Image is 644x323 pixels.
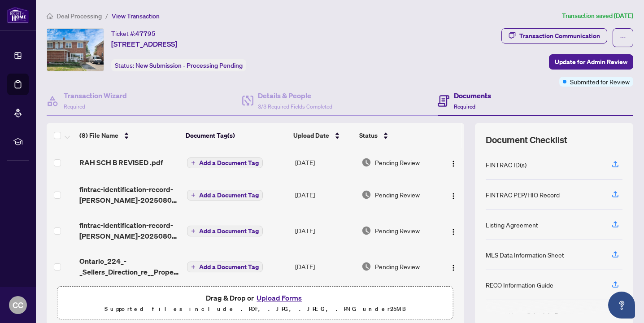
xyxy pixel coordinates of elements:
[199,192,259,198] span: Add a Document Tag
[446,188,461,202] button: Logo
[486,160,527,170] div: FINTRAC ID(s)
[446,155,461,170] button: Logo
[187,190,263,201] button: Add a Document Tag
[79,220,179,241] span: fintrac-identification-record-[PERSON_NAME]-20250808-123929.pdf
[450,264,457,271] img: Logo
[359,131,378,140] span: Status
[13,299,23,311] span: CC
[187,189,263,201] button: Add a Document Tag
[570,77,630,87] span: Submitted for Review
[375,157,420,167] span: Pending Review
[191,193,196,197] span: plus
[562,11,633,21] article: Transaction saved [DATE]
[486,134,567,146] span: Document Checklist
[199,264,259,270] span: Add a Document Tag
[620,35,626,41] span: ellipsis
[47,13,53,19] span: home
[293,131,329,140] span: Upload Date
[549,54,633,70] button: Update for Admin Review
[187,157,263,168] button: Add a Document Tag
[450,160,457,167] img: Logo
[79,184,179,205] span: fintrac-identification-record-[PERSON_NAME]-20250808-124358.pdf
[64,90,127,101] h4: Transaction Wizard
[361,190,371,200] img: Document Status
[79,256,179,277] span: Ontario_224_-_Sellers_Direction_re__Property_Offers_-_Important_Information_6.pdf
[206,292,305,304] span: Drag & Drop or
[57,12,102,20] span: Deal Processing
[187,262,263,272] button: Add a Document Tag
[446,223,461,238] button: Logo
[361,157,371,167] img: Document Status
[454,90,491,101] h4: Documents
[254,292,305,304] button: Upload Forms
[486,280,553,290] div: RECO Information Guide
[111,39,177,49] span: [STREET_ADDRESS]
[187,226,263,236] button: Add a Document Tag
[76,123,183,148] th: (8) File Name
[375,262,420,271] span: Pending Review
[258,103,332,110] span: 3/3 Required Fields Completed
[64,103,85,110] span: Required
[555,55,627,69] span: Update for Admin Review
[292,148,358,177] td: [DATE]
[187,157,263,169] button: Add a Document Tag
[79,131,118,140] span: (8) File Name
[375,190,420,200] span: Pending Review
[135,61,243,70] span: New Submission - Processing Pending
[111,28,156,39] div: Ticket #:
[187,225,263,237] button: Add a Document Tag
[375,226,420,236] span: Pending Review
[446,259,461,274] button: Logo
[182,123,290,148] th: Document Tag(s)
[105,11,108,21] li: /
[258,90,332,101] h4: Details & People
[501,28,607,44] button: Transaction Communication
[486,220,538,230] div: Listing Agreement
[191,161,196,165] span: plus
[450,192,457,200] img: Logo
[361,262,371,271] img: Document Status
[519,29,600,43] div: Transaction Communication
[608,292,635,319] button: Open asap
[292,213,358,249] td: [DATE]
[135,30,156,38] span: 47795
[486,190,560,200] div: FINTRAC PEP/HIO Record
[112,12,160,20] span: View Transaction
[292,249,358,284] td: [DATE]
[290,123,356,148] th: Upload Date
[63,304,448,314] p: Supported files include .PDF, .JPG, .JPEG, .PNG under 25 MB
[292,177,358,213] td: [DATE]
[111,59,246,71] div: Status:
[79,157,163,168] span: RAH SCH B REVISED .pdf
[361,226,371,236] img: Document Status
[47,29,104,71] img: IMG-C12334017_1.jpg
[191,265,196,269] span: plus
[191,229,196,233] span: plus
[356,123,438,148] th: Status
[7,7,29,23] img: logo
[199,160,259,166] span: Add a Document Tag
[454,103,475,110] span: Required
[450,228,457,236] img: Logo
[58,287,453,320] span: Drag & Drop orUpload FormsSupported files include .PDF, .JPG, .JPEG, .PNG under25MB
[199,228,259,234] span: Add a Document Tag
[187,261,263,273] button: Add a Document Tag
[486,250,564,260] div: MLS Data Information Sheet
